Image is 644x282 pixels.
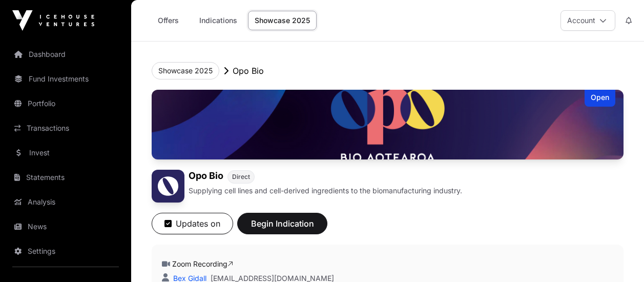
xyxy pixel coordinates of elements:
a: Transactions [8,117,123,139]
div: Open [585,90,615,107]
a: Begin Indication [237,223,327,233]
a: Fund Investments [8,68,123,90]
a: Offers [148,11,189,30]
button: Updates on [152,213,233,234]
a: Zoom Recording [172,259,233,268]
a: Portfolio [8,92,123,115]
a: Indications [193,11,244,30]
a: Analysis [8,191,123,213]
a: Showcase 2025 [248,11,317,30]
img: Icehouse Ventures Logo [12,10,94,31]
span: Direct [232,173,250,181]
a: Settings [8,240,123,263]
img: Opo Bio [152,90,624,159]
button: Account [560,10,615,31]
p: Opo Bio [233,65,264,77]
a: Invest [8,142,123,164]
a: Statements [8,166,123,189]
span: Begin Indication [250,217,315,230]
button: Begin Indication [237,213,327,234]
p: Supplying cell lines and cell-derived ingredients to the biomanufacturing industry. [189,186,462,196]
a: Dashboard [8,43,123,66]
h1: Opo Bio [189,170,223,184]
img: Opo Bio [152,170,184,203]
a: News [8,215,123,238]
button: Showcase 2025 [152,62,219,79]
